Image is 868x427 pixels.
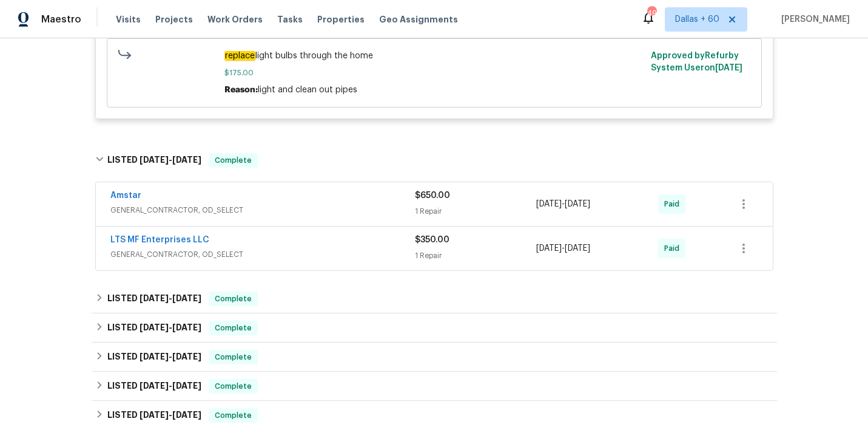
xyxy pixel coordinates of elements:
[140,411,169,419] span: [DATE]
[207,13,263,26] span: Work Orders
[210,409,257,422] span: Complete
[536,198,590,210] span: -
[172,411,201,419] span: [DATE]
[116,13,141,26] span: Visits
[664,242,684,254] span: Paid
[110,236,209,244] a: LTS MF Enterprises LLC
[140,294,169,302] span: [DATE]
[92,343,777,372] div: LISTED [DATE]-[DATE]Complete
[140,155,201,164] span: -
[536,242,590,254] span: -
[140,352,201,361] span: -
[107,379,201,394] h6: LISTED
[675,13,719,26] span: Dallas + 60
[92,141,777,180] div: LISTED [DATE]-[DATE]Complete
[110,204,415,216] span: GENERAL_CONTRACTOR, OD_SELECT
[107,408,201,423] h6: LISTED
[140,381,201,390] span: -
[110,248,415,261] span: GENERAL_CONTRACTOR, OD_SELECT
[140,411,201,419] span: -
[647,7,656,19] div: 494
[210,380,257,392] span: Complete
[210,154,257,166] span: Complete
[140,155,169,164] span: [DATE]
[224,86,258,94] span: Reason:
[172,323,201,332] span: [DATE]
[224,50,644,62] span: light bulbs through the home
[92,313,777,343] div: LISTED [DATE]-[DATE]Complete
[110,191,141,200] a: Amstar
[140,381,169,390] span: [DATE]
[317,13,365,26] span: Properties
[224,67,644,79] span: $175.00
[210,322,257,334] span: Complete
[140,323,201,332] span: -
[92,372,777,401] div: LISTED [DATE]-[DATE]Complete
[651,52,742,72] span: Approved by Refurby System User on
[258,86,357,94] span: light and clean out pipes
[172,381,201,390] span: [DATE]
[41,13,81,26] span: Maestro
[224,51,255,61] em: replace
[107,321,201,335] h6: LISTED
[140,294,201,302] span: -
[379,13,458,26] span: Geo Assignments
[210,293,257,305] span: Complete
[277,15,303,24] span: Tasks
[107,153,201,168] h6: LISTED
[107,350,201,364] h6: LISTED
[210,351,257,363] span: Complete
[415,236,449,244] span: $350.00
[140,352,169,361] span: [DATE]
[92,284,777,313] div: LISTED [DATE]-[DATE]Complete
[565,200,590,208] span: [DATE]
[536,244,562,253] span: [DATE]
[172,155,201,164] span: [DATE]
[715,64,742,72] span: [DATE]
[107,292,201,306] h6: LISTED
[536,200,562,208] span: [DATE]
[415,205,537,217] div: 1 Repair
[172,352,201,361] span: [DATE]
[415,250,537,262] div: 1 Repair
[664,198,684,210] span: Paid
[172,294,201,302] span: [DATE]
[565,244,590,253] span: [DATE]
[415,191,450,200] span: $650.00
[776,13,850,26] span: [PERSON_NAME]
[140,323,169,332] span: [DATE]
[155,13,193,26] span: Projects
